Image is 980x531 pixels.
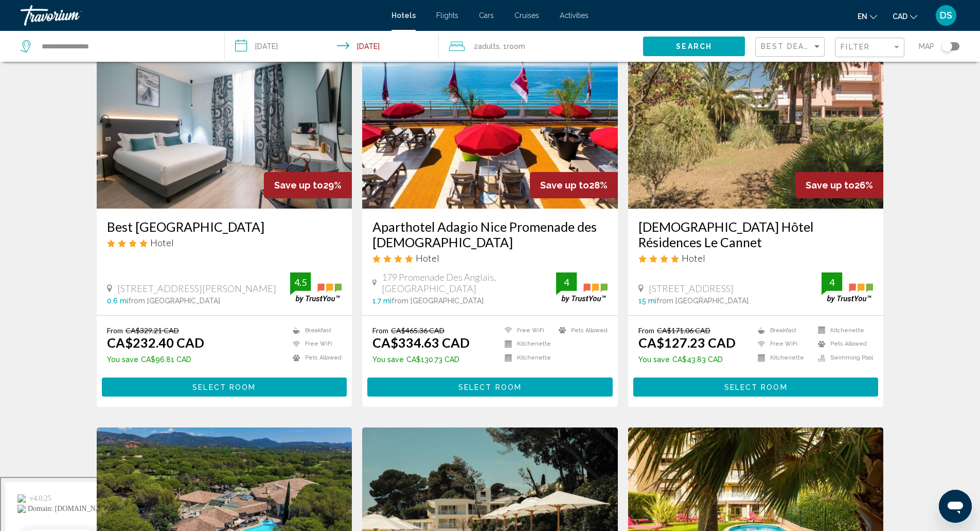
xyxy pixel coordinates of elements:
div: Domain: [DOMAIN_NAME] [27,27,113,35]
li: Free WiFi [500,326,554,335]
span: 1.7 mi [372,297,391,305]
span: 2 [474,39,500,54]
a: Aparthotel Adagio Nice Promenade des [DEMOGRAPHIC_DATA] [372,219,608,250]
div: v 4.0.25 [29,16,50,25]
img: trustyou-badge.svg [556,272,608,303]
span: 15 mi [638,297,656,305]
button: Select Room [633,378,879,397]
button: User Menu [933,5,959,26]
span: from [GEOGRAPHIC_DATA] [656,297,749,305]
button: Change currency [893,9,917,24]
button: Check-in date: Sep 3, 2025 Check-out date: Sep 4, 2025 [225,31,439,62]
img: tab_domain_overview_orange.svg [28,60,36,68]
button: Select Room [102,378,347,397]
span: Room [507,42,525,50]
p: CA$43.83 CAD [638,355,736,364]
span: Adults [478,42,500,50]
span: Hotel [416,252,439,264]
li: Breakfast [753,326,813,335]
p: CA$130.73 CAD [372,355,470,364]
li: Pets Allowed [813,340,873,349]
button: Toggle map [934,42,959,51]
span: [STREET_ADDRESS][PERSON_NAME] [117,283,276,294]
li: Kitchenette [753,353,813,362]
a: Hotels [391,11,416,20]
div: 26% [795,172,883,198]
a: [DEMOGRAPHIC_DATA] Hôtel Résidences Le Cannet [638,219,874,250]
li: Pets Allowed [288,353,342,362]
img: website_grey.svg [16,27,25,35]
li: Breakfast [288,326,342,335]
span: Flights [436,11,458,20]
a: Hotel image [362,44,618,209]
span: Hotel [682,252,705,264]
li: Kitchenette [813,326,873,335]
ins: CA$334.63 CAD [372,335,470,350]
div: 29% [264,172,352,198]
a: Activities [560,11,589,20]
div: 4 star Hotel [107,237,342,248]
li: Kitchenette [500,340,554,349]
ins: CA$127.23 CAD [638,335,736,350]
span: Search [676,43,712,51]
div: 4 star Hotel [372,252,608,264]
span: Select Room [724,383,788,391]
img: trustyou-badge.svg [822,272,873,303]
span: 179 Promenade Des Anglais, [GEOGRAPHIC_DATA] [382,271,556,294]
a: Best [GEOGRAPHIC_DATA] [107,219,342,234]
span: [STREET_ADDRESS] [649,283,734,294]
p: CA$96.81 CAD [107,355,204,364]
span: Save up to [806,180,854,191]
button: Change language [858,9,877,24]
img: Hotel image [97,44,352,209]
del: CA$329.21 CAD [126,326,179,335]
span: Map [919,39,934,54]
li: Free WiFi [753,340,813,349]
span: Select Room [192,383,256,391]
del: CA$171.06 CAD [657,326,710,335]
button: Filter [835,37,904,58]
img: tab_keywords_by_traffic_grey.svg [102,60,111,68]
span: 0.6 mi [107,297,128,305]
a: Travorium [21,5,381,26]
div: 4 star Hotel [638,252,874,264]
iframe: Button to launch messaging window [939,490,972,523]
button: Search [643,37,745,56]
span: Hotel [150,237,174,248]
span: Filter [841,43,870,51]
div: 4.5 [290,276,311,288]
div: 4 [822,276,842,288]
span: DS [940,10,952,21]
span: You save [372,355,404,364]
a: Select Room [102,380,347,391]
div: 4 [556,276,577,288]
li: Pets Allowed [554,326,608,335]
a: Select Room [367,380,613,391]
img: Hotel image [628,44,884,209]
span: You save [107,355,138,364]
span: Best Deals [761,42,815,50]
span: , 1 [500,39,525,54]
a: Cruises [514,11,539,20]
a: Cars [479,11,494,20]
ins: CA$232.40 CAD [107,335,204,350]
a: Select Room [633,380,879,391]
button: Travelers: 2 adults, 0 children [439,31,643,62]
button: Select Room [367,378,613,397]
span: Select Room [458,383,522,391]
span: from [GEOGRAPHIC_DATA] [128,297,220,305]
div: 28% [530,172,618,198]
span: en [858,12,867,21]
span: From [638,326,654,335]
span: Save up to [540,180,589,191]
